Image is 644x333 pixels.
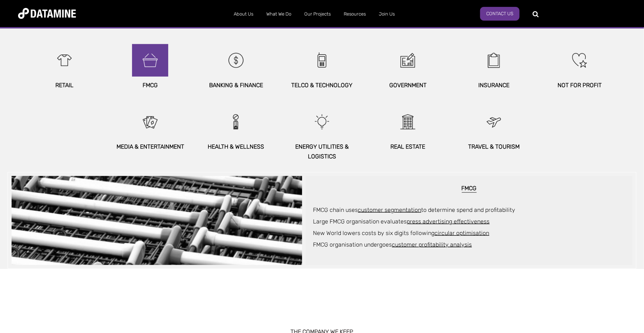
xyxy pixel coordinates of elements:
[455,142,533,151] p: Travel & Tourism
[111,142,189,151] p: MEDIA & ENTERTAINMENT
[392,106,423,138] img: Apartment.png
[306,44,338,77] img: Telecomms.png
[372,5,401,24] a: Join Us
[358,206,421,213] a: customer segmentation
[392,44,423,77] img: Government.png
[313,206,515,213] span: FMCG chain uses to determine spend and profitability
[541,80,619,90] p: NOT FOR PROFIT
[111,80,189,90] p: FMCG
[49,44,80,77] img: Retail.png
[283,142,361,161] p: ENERGY UTILITIES & Logistics
[313,230,489,236] span: New World lowers costs by six digits following
[306,106,338,138] img: Utilities.png
[478,106,509,138] img: Travel%20%26%20Tourism.png
[25,80,103,90] p: Retail
[227,5,260,24] a: About Us
[435,230,489,236] a: circular optimisation
[221,44,252,77] img: Banking%20%26%20Financial.png
[18,8,76,19] img: Datamine
[313,185,625,193] h6: FMCG
[478,44,509,77] img: Insurance.png
[135,44,166,77] img: FMCG.png
[455,80,533,90] p: INSURANCE
[369,80,447,90] p: GOVERNMENT
[298,5,337,24] a: Our Projects
[260,5,298,24] a: What We Do
[197,80,275,90] p: BANKING & FINANCE
[197,142,275,151] p: HEALTH & WELLNESS
[407,218,490,225] a: press advertising effectiveness
[313,241,472,248] span: FMCG organisation undergoes
[337,5,372,24] a: Resources
[480,7,520,21] a: Contact Us
[369,142,447,151] p: REAL ESTATE
[283,80,361,90] p: TELCO & TECHNOLOGY
[313,218,490,225] span: Large FMCG organisation evaluates
[564,44,595,77] img: Not%20For%20Profit.png
[221,106,252,138] img: Male%20sideways.png
[135,106,166,138] img: Entertainment.png
[392,241,472,248] a: customer profitability analysis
